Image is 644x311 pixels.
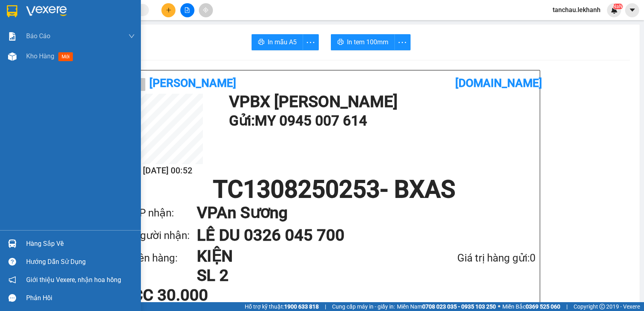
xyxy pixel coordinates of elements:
[325,302,326,311] span: |
[8,294,16,302] span: message
[397,302,496,311] span: Miền Nam
[197,266,415,285] h1: SL 2
[8,239,17,248] img: warehouse-icon
[26,256,135,268] div: Hướng dẫn sử dụng
[203,7,208,13] span: aim
[394,34,411,50] button: more
[258,39,264,46] span: printer
[132,250,197,266] div: Tên hàng:
[197,224,520,247] h1: LÊ DU 0326 045 700
[197,247,415,266] h1: KIỆN
[395,37,410,47] span: more
[566,302,568,311] span: |
[625,3,639,17] button: caret-down
[199,3,213,17] button: aim
[132,164,203,177] h2: [DATE] 00:52
[8,258,16,266] span: question-circle
[526,303,560,310] strong: 0369 525 060
[415,250,536,266] div: Giá trị hàng gửi: 0
[422,303,496,310] strong: 0708 023 035 - 0935 103 250
[498,305,500,308] span: ⚪️
[128,33,135,39] span: down
[26,238,135,250] div: Hàng sắp về
[132,227,197,244] div: Người nhận:
[26,52,54,60] span: Kho hàng
[161,3,175,17] button: plus
[502,302,560,311] span: Miền Bắc
[8,52,17,61] img: warehouse-icon
[8,276,16,284] span: notification
[58,52,73,61] span: mới
[132,205,197,221] div: VP nhận:
[132,177,536,202] h1: TC1308250253 - BXAS
[303,37,318,47] span: more
[184,7,190,13] span: file-add
[132,287,266,303] div: CC 30.000
[7,5,17,17] img: logo-vxr
[26,292,135,304] div: Phản hồi
[229,94,532,110] h1: VP BX [PERSON_NAME]
[229,110,532,132] h1: Gửi: MY 0945 007 614
[546,5,607,15] span: tanchau.lekhanh
[332,302,395,311] span: Cung cấp máy in - giấy in:
[197,202,520,224] h1: VP An Sương
[331,34,395,50] button: printerIn tem 100mm
[337,39,344,46] span: printer
[613,4,623,9] sup: NaN
[629,6,636,14] span: caret-down
[166,7,171,13] span: plus
[303,34,319,50] button: more
[180,3,194,17] button: file-add
[455,76,542,90] b: [DOMAIN_NAME]
[8,32,17,41] img: solution-icon
[284,303,319,310] strong: 1900 633 818
[26,275,121,285] span: Giới thiệu Vexere, nhận hoa hồng
[245,302,319,311] span: Hỗ trợ kỹ thuật:
[599,304,605,309] span: copyright
[347,37,388,47] span: In tem 100mm
[26,31,50,41] span: Báo cáo
[611,6,618,14] img: icon-new-feature
[268,37,297,47] span: In mẫu A5
[252,34,303,50] button: printerIn mẫu A5
[149,76,236,90] b: [PERSON_NAME]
